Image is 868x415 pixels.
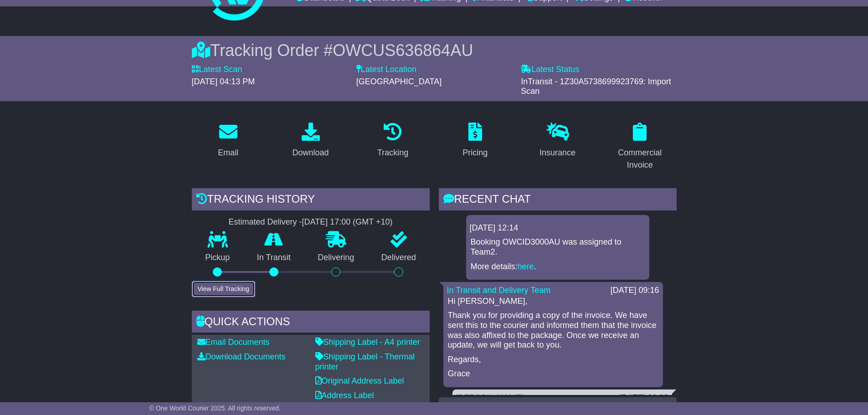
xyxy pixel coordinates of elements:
p: More details: . [471,262,645,272]
a: Download [286,119,334,162]
p: Thank you for providing a copy of the invoice. We have sent this to the courier and informed them... [448,311,658,350]
div: [DATE] 12:14 [470,223,646,233]
div: Download [292,147,329,159]
a: Shipping Label - Thermal printer [315,352,415,371]
div: Tracking [377,147,408,159]
div: [DATE] 17:00 (GMT +10) [302,217,393,227]
p: In Transit [243,253,304,263]
div: Insurance [539,147,575,159]
span: OWCUS636864AU [333,41,473,60]
span: © One World Courier 2025. All rights reserved. [149,405,281,412]
span: InTransit - 1Z30A5738699923769: Import Scan [521,77,671,96]
a: Tracking [371,119,414,162]
span: [DATE] 04:13 PM [192,77,255,86]
label: Latest Location [356,65,416,75]
a: Address Label [315,391,374,400]
a: Email Documents [197,338,270,347]
button: View Full Tracking [192,281,255,297]
div: Estimated Delivery - [192,217,430,227]
label: Latest Status [521,65,579,75]
p: Booking OWCID3000AU was assigned to Team2. [471,237,645,257]
a: Download Documents [197,352,286,361]
a: Shipping Label - A4 printer [315,338,420,347]
a: Commercial Invoice [603,119,677,174]
a: Email [212,119,244,162]
p: Regards, [448,355,658,365]
a: Pricing [457,119,493,162]
div: Commercial Invoice [609,147,671,171]
a: In Transit and Delivery Team [447,286,551,295]
a: Original Address Label [315,376,404,385]
p: Delivered [368,253,430,263]
div: Pricing [462,147,488,159]
p: Delivering [304,253,368,263]
div: Email [218,147,238,159]
div: Tracking history [192,188,430,213]
div: RECENT CHAT [439,188,677,213]
span: [GEOGRAPHIC_DATA] [356,77,442,86]
div: [DATE] 09:02 [619,393,668,403]
p: Grace [448,369,658,379]
p: Pickup [192,253,244,263]
a: [PERSON_NAME] [456,393,524,402]
div: Quick Actions [192,311,430,335]
a: Insurance [534,119,581,162]
div: Tracking Order # [192,41,677,60]
a: here [518,262,534,271]
div: [DATE] 09:16 [611,286,659,296]
label: Latest Scan [192,65,242,75]
p: Hi [PERSON_NAME], [448,297,658,307]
